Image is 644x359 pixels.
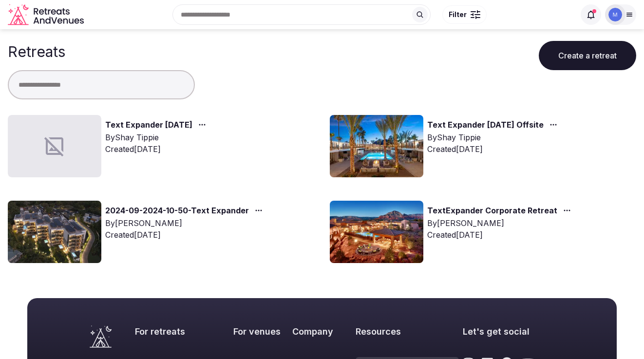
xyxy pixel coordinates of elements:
h2: Company [292,325,352,338]
img: Top retreat image for the retreat: TextExpander Corporate Retreat [330,201,423,263]
div: Created [DATE] [105,229,266,241]
h2: For retreats [135,325,229,338]
h2: Resources [356,325,459,338]
div: By [PERSON_NAME] [105,217,266,229]
h1: Retreats [8,43,65,60]
img: Marcie Arvelo [608,8,622,21]
a: Text Expander [DATE] [105,119,192,132]
h2: Let's get social [463,325,554,338]
a: TextExpander Corporate Retreat [427,205,557,217]
div: By Shay Tippie [105,132,210,143]
button: Filter [442,5,487,24]
div: Created [DATE] [427,229,575,241]
h2: For venues [233,325,288,338]
img: Top retreat image for the retreat: 2024-09-2024-10-50-Text Expander [8,201,101,263]
span: Filter [449,10,467,19]
img: Top retreat image for the retreat: Text Expander May 2025 Offsite [330,115,423,177]
a: Visit the homepage [90,325,112,348]
div: By [PERSON_NAME] [427,217,575,229]
a: 2024-09-2024-10-50-Text Expander [105,205,249,217]
div: By Shay Tippie [427,132,561,143]
button: Create a retreat [539,41,636,70]
a: Visit the homepage [8,4,86,26]
div: Created [DATE] [427,143,561,155]
svg: Retreats and Venues company logo [8,4,86,26]
div: Created [DATE] [105,143,210,155]
a: Text Expander [DATE] Offsite [427,119,544,132]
